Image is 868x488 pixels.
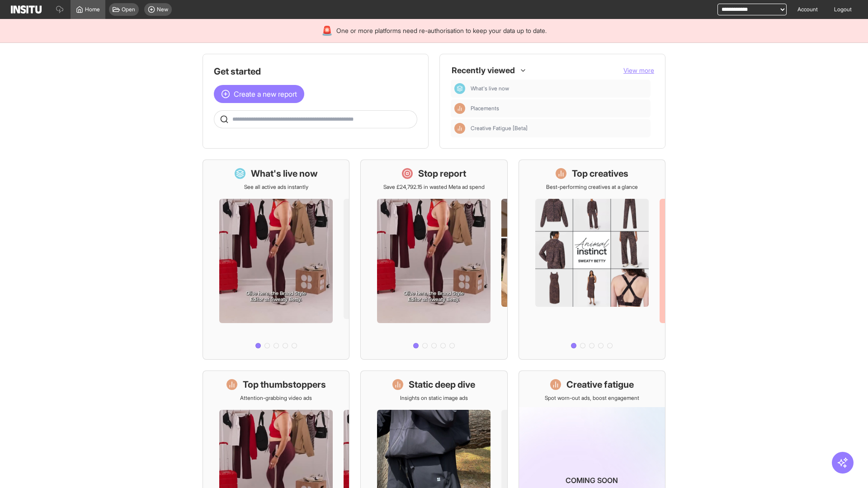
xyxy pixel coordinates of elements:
span: What's live now [471,85,647,92]
a: What's live nowSee all active ads instantly [203,160,349,360]
h1: What's live now [251,167,318,180]
h1: Stop report [418,167,466,180]
span: Home [85,6,100,13]
a: Top creativesBest-performing creatives at a glance [519,160,665,360]
h1: Get started [214,65,417,78]
span: Creative Fatigue [Beta] [471,125,647,132]
button: View more [623,66,654,75]
p: See all active ads instantly [244,183,308,191]
span: Placements [471,105,647,112]
span: One or more platforms need re-authorisation to keep your data up to date. [336,26,547,35]
img: Logo [11,5,42,14]
span: Open [122,6,135,13]
p: Attention-grabbing video ads [240,394,312,402]
a: Stop reportSave £24,792.15 in wasted Meta ad spend [360,160,507,360]
div: Insights [454,103,465,114]
h1: Top thumbstoppers [243,378,326,391]
h1: Static deep dive [409,378,475,391]
h1: Top creatives [572,167,628,180]
div: Insights [454,123,465,134]
p: Save £24,792.15 in wasted Meta ad spend [383,183,485,191]
span: New [157,6,168,13]
div: 🚨 [321,24,333,37]
p: Best-performing creatives at a glance [546,183,638,191]
span: View more [623,66,654,74]
span: What's live now [471,85,509,92]
p: Insights on static image ads [400,394,468,402]
span: Creative Fatigue [Beta] [471,125,528,132]
span: Placements [471,105,499,112]
button: Create a new report [214,85,304,103]
div: Dashboard [454,83,465,94]
span: Create a new report [234,89,297,99]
